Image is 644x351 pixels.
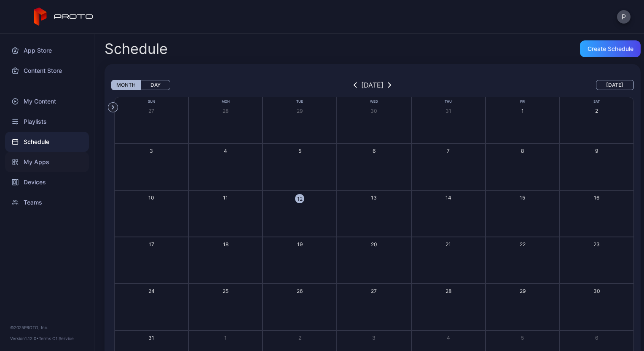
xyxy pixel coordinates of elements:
div: 30 [370,107,377,114]
div: 26 [297,287,303,295]
button: 22 [486,237,560,284]
div: 4 [447,334,450,341]
a: Terms Of Service [39,336,74,341]
div: Tue [263,99,337,104]
div: 17 [149,241,154,248]
div: 24 [148,287,155,295]
div: 2 [298,334,301,341]
div: 7 [447,147,450,154]
a: Schedule [5,132,89,152]
div: 18 [223,241,228,248]
button: 26 [263,284,337,330]
div: 5 [298,147,301,154]
div: 29 [297,107,303,114]
div: 19 [297,241,303,248]
button: 20 [337,237,411,284]
div: 29 [520,287,526,295]
a: App Store [5,40,89,61]
a: My Content [5,91,89,112]
div: 3 [372,334,376,341]
div: 13 [371,194,377,201]
div: Fri [486,99,560,104]
div: 31 [445,107,451,114]
div: Mon [188,99,263,104]
button: 30 [560,284,634,330]
div: Wed [337,99,411,104]
button: 4 [188,144,263,190]
button: 7 [411,144,486,190]
button: 18 [188,237,263,284]
span: Version 1.12.0 • [10,336,39,341]
div: 3 [150,147,153,154]
div: 27 [371,287,377,295]
div: 1 [521,107,524,114]
div: 5 [521,334,524,341]
button: 31 [411,97,486,144]
button: [DATE] [596,80,634,90]
div: 1 [224,334,227,341]
button: Month [111,80,141,90]
div: 20 [371,241,377,248]
div: 2 [595,107,598,114]
div: Create Schedule [588,45,633,52]
div: Sat [560,99,634,104]
button: 5 [263,144,337,190]
button: Day [141,80,170,90]
a: Devices [5,172,89,192]
button: 6 [337,144,411,190]
button: 29 [263,97,337,144]
h2: Schedule [105,41,168,56]
button: P [617,10,631,24]
div: 6 [373,147,376,154]
button: 16 [560,190,634,237]
a: Content Store [5,61,89,81]
button: 24 [114,284,188,330]
button: 3 [114,144,188,190]
button: 2 [560,97,634,144]
button: 30 [337,97,411,144]
button: 27 [337,284,411,330]
button: 9 [560,144,634,190]
div: 28 [445,287,451,295]
a: My Apps [5,152,89,172]
a: Teams [5,192,89,213]
div: 9 [595,147,598,154]
div: Thu [411,99,486,104]
div: Sun [114,99,188,104]
button: 28 [411,284,486,330]
div: 12 [295,194,304,203]
button: 8 [486,144,560,190]
button: 10 [114,190,188,237]
div: 10 [148,194,154,201]
button: 25 [188,284,263,330]
div: 23 [593,241,600,248]
button: 27 [114,97,188,144]
button: 19 [263,237,337,284]
div: [DATE] [361,80,384,90]
div: 11 [223,194,228,201]
button: 21 [411,237,486,284]
button: 17 [114,237,188,284]
div: 8 [521,147,524,154]
div: 30 [593,287,600,295]
div: © 2025 PROTO, Inc. [10,324,84,331]
button: 12 [263,190,337,237]
div: 22 [520,241,526,248]
button: 1 [486,97,560,144]
a: Playlists [5,112,89,132]
button: 14 [411,190,486,237]
div: 6 [595,334,598,341]
button: 23 [560,237,634,284]
div: 27 [148,107,154,114]
div: 16 [594,194,599,201]
button: 15 [486,190,560,237]
button: 13 [337,190,411,237]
